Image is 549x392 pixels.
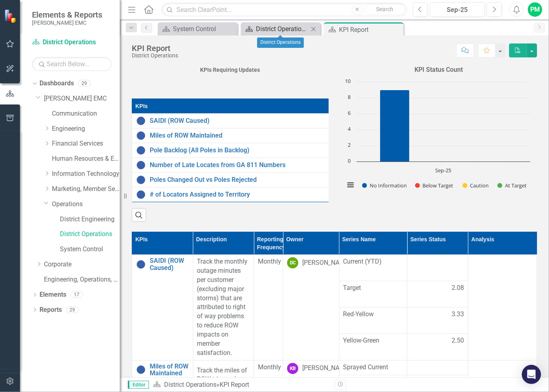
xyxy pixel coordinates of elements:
[132,53,178,59] div: District Operations
[341,78,534,197] svg: Interactive chart
[376,6,393,12] span: Search
[343,257,403,266] span: Current (YTD)
[435,167,451,174] text: Sep-25
[132,255,193,360] td: Double-Click to Edit Right Click for Context Menu
[407,255,468,281] td: Double-Click to Edit
[150,117,331,124] a: SAIDI (ROW Caused)
[339,255,407,281] td: Double-Click to Edit
[164,381,216,388] a: District Operations
[452,284,464,293] span: 2.08
[339,360,407,375] td: Double-Click to Edit
[302,364,350,373] div: [PERSON_NAME]
[345,77,351,85] text: 10
[343,310,403,319] span: Red-Yellow
[136,116,146,126] img: No Information
[522,365,541,384] div: Open Intercom Messenger
[528,2,542,17] button: PM
[4,9,18,23] img: ClearPoint Strategy
[128,381,149,389] span: Editor
[343,284,403,293] span: Target
[150,176,331,183] a: Poles Changed Out vs Poles Rejected
[150,147,331,154] a: Pole Backlog (All Poles in Backlog)
[287,257,298,268] div: DC
[407,281,468,307] td: Double-Click to Edit
[132,114,335,128] td: Double-Click to Edit Right Click for Context Menu
[136,175,146,185] img: No Information
[380,90,409,162] g: No Information, bar series 1 of 4 with 1 bar.
[200,67,260,73] strong: KPIs Requiring Updates
[430,2,485,17] button: Sep-25
[78,80,91,87] div: 29
[343,336,403,345] span: Yellow-Green
[258,257,279,266] div: Monthly
[497,182,527,189] button: Show At Target
[257,37,304,48] div: District Operations
[52,169,120,179] a: Information Technology
[136,146,146,155] img: No Information
[136,131,146,140] img: No Information
[132,187,335,202] td: Double-Click to Edit Right Click for Context Menu
[414,66,463,73] span: KPI Status Count
[150,132,331,139] a: Miles of ROW Maintained
[463,182,489,189] button: Show Caution
[60,215,120,224] a: District Engineering
[32,38,112,47] a: District Operations
[52,154,120,163] a: Human Resources & Employee Development
[407,360,468,375] td: Double-Click to Edit
[348,141,351,148] text: 2
[258,363,279,372] div: Monthly
[52,124,120,134] a: Engineering
[52,200,120,209] a: Operations
[470,182,489,189] text: Caution
[60,230,120,239] a: District Operations
[341,78,537,197] div: Chart. Highcharts interactive chart.
[173,24,236,34] div: System Control
[132,44,178,53] div: KPI Report
[162,3,406,17] input: Search ClearPoint...
[243,24,309,34] a: District Operations
[220,381,249,388] div: KPI Report
[32,20,102,26] small: [PERSON_NAME] EMC
[339,25,402,35] div: KPI Report
[60,245,120,254] a: System Control
[407,307,468,334] td: Double-Click to Edit
[136,365,146,374] img: No Information
[339,281,407,307] td: Double-Click to Edit
[44,94,120,103] a: [PERSON_NAME] EMC
[150,162,331,169] a: Number of Late Locates from GA 811 Numbers
[32,57,112,71] input: Search Below...
[380,90,409,162] path: Sep-25, 9. No Information.
[254,255,283,360] td: Double-Click to Edit
[348,157,351,164] text: 0
[32,10,102,20] span: Elements & Reports
[150,363,189,377] a: Miles of ROW Maintained
[339,307,407,334] td: Double-Click to Edit
[362,182,406,189] button: Show No Information
[365,4,405,15] button: Search
[256,24,309,34] div: District Operations
[348,109,351,116] text: 6
[136,190,146,199] img: No Information
[136,160,146,170] img: No Information
[302,258,350,268] div: [PERSON_NAME]
[40,290,66,299] a: Elements
[348,93,351,100] text: 8
[52,185,120,194] a: Marketing, Member Services & Government Affairs
[283,255,339,360] td: Double-Click to Edit
[40,305,62,315] a: Reports
[452,336,464,345] span: 2.50
[343,363,403,372] span: Sprayed Current
[193,255,254,360] td: Double-Click to Edit
[52,139,120,148] a: Financial Services
[40,79,74,88] a: Dashboards
[345,179,356,190] button: View chart menu, Chart
[348,125,351,132] text: 4
[132,143,335,158] td: Double-Click to Edit Right Click for Context Menu
[70,292,83,298] div: 17
[468,255,537,360] td: Double-Click to Edit
[132,158,335,173] td: Double-Click to Edit Right Click for Context Menu
[44,275,120,284] a: Engineering, Operations, and Technology
[150,257,189,271] a: SAIDI (ROW Caused)
[132,173,335,187] td: Double-Click to Edit Right Click for Context Menu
